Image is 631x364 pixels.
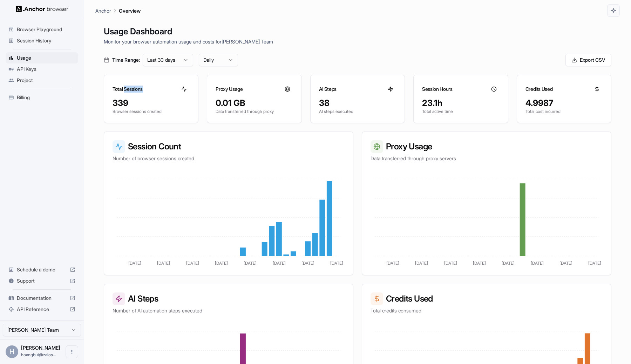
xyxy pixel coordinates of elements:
[113,307,345,314] p: Number of AI automation steps executed
[17,26,75,33] span: Browser Playground
[17,37,75,44] span: Session History
[371,155,603,162] p: Data transferred through proxy servers
[17,94,75,101] span: Billing
[216,97,293,109] div: 0.01 GB
[112,56,140,63] span: Time Range:
[6,52,78,63] div: Usage
[113,86,143,93] h3: Total Sessions
[17,66,75,73] span: API Keys
[17,77,75,84] span: Project
[17,295,67,302] span: Documentation
[371,140,603,153] h3: Proxy Usage
[16,6,68,12] img: Anchor Logo
[422,109,499,114] p: Total active time
[6,345,18,358] div: H
[113,155,345,162] p: Number of browser sessions created
[559,261,572,266] tspan: [DATE]
[473,261,486,266] tspan: [DATE]
[444,261,457,266] tspan: [DATE]
[157,261,170,266] tspan: [DATE]
[6,35,78,46] div: Session History
[319,86,337,93] h3: AI Steps
[6,24,78,35] div: Browser Playground
[104,25,611,38] h1: Usage Dashboard
[6,264,78,275] div: Schedule a demo
[525,109,603,114] p: Total cost incurred
[17,54,75,61] span: Usage
[244,261,257,266] tspan: [DATE]
[371,292,603,305] h3: Credits Used
[525,97,603,109] div: 4.9987
[502,261,515,266] tspan: [DATE]
[95,7,111,14] p: Anchor
[6,92,78,103] div: Billing
[17,266,67,273] span: Schedule a demo
[113,140,345,153] h3: Session Count
[422,86,452,93] h3: Session Hours
[113,109,190,114] p: Browser sessions created
[216,109,293,114] p: Data transferred through proxy
[66,345,78,358] button: Open menu
[301,261,314,266] tspan: [DATE]
[588,261,601,266] tspan: [DATE]
[371,307,603,314] p: Total credits consumed
[273,261,286,266] tspan: [DATE]
[319,109,396,114] p: AI steps executed
[6,304,78,315] div: API Reference
[128,261,141,266] tspan: [DATE]
[6,292,78,304] div: Documentation
[6,275,78,287] div: Support
[113,292,345,305] h3: AI Steps
[6,75,78,86] div: Project
[6,63,78,75] div: API Keys
[95,7,141,14] nav: breadcrumb
[415,261,428,266] tspan: [DATE]
[330,261,343,266] tspan: [DATE]
[186,261,199,266] tspan: [DATE]
[216,86,243,93] h3: Proxy Usage
[113,97,190,109] div: 339
[104,38,611,45] p: Monitor your browser automation usage and costs for [PERSON_NAME] Team
[17,306,67,313] span: API Reference
[119,7,141,14] p: Overview
[565,54,611,66] button: Export CSV
[215,261,228,266] tspan: [DATE]
[422,97,499,109] div: 23.1h
[21,345,60,351] span: Hoang Bui
[319,97,396,109] div: 38
[525,86,553,93] h3: Credits Used
[21,352,56,357] span: hoangbui@zalos.io
[17,277,67,284] span: Support
[531,261,544,266] tspan: [DATE]
[386,261,399,266] tspan: [DATE]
